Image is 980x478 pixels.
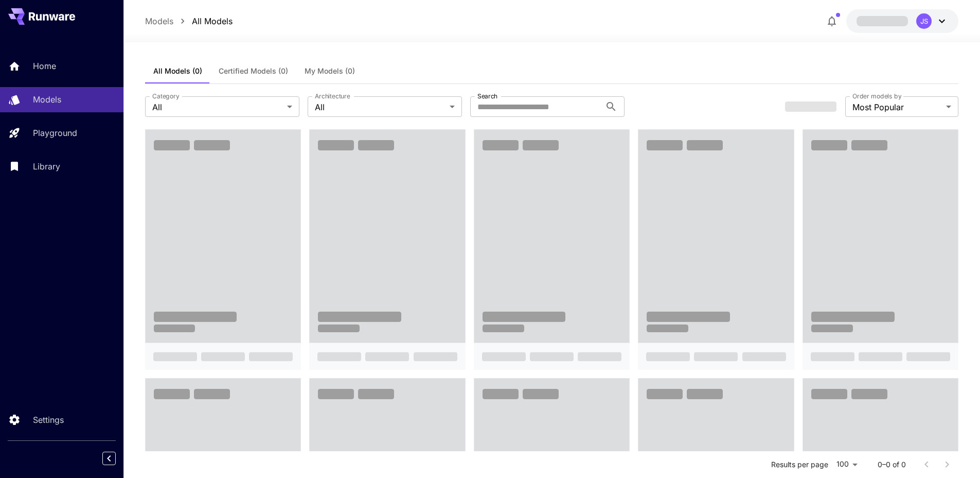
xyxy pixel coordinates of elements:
[852,92,901,100] label: Order models by
[878,459,906,470] p: 0–0 of 0
[219,66,288,76] span: Certified Models (0)
[33,127,77,139] p: Playground
[192,15,233,27] a: All Models
[477,92,497,100] label: Search
[916,13,932,29] div: JS
[832,457,861,472] div: 100
[110,449,123,468] div: Collapse sidebar
[102,452,116,465] button: Collapse sidebar
[33,160,60,173] p: Library
[152,92,180,100] label: Category
[33,93,61,106] p: Models
[771,459,828,470] p: Results per page
[846,9,958,33] button: JS
[852,101,942,113] span: Most Popular
[315,92,350,100] label: Architecture
[33,60,56,72] p: Home
[305,66,355,76] span: My Models (0)
[152,101,283,113] span: All
[315,101,446,113] span: All
[33,414,64,426] p: Settings
[153,66,202,76] span: All Models (0)
[145,15,173,27] a: Models
[145,15,233,27] nav: breadcrumb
